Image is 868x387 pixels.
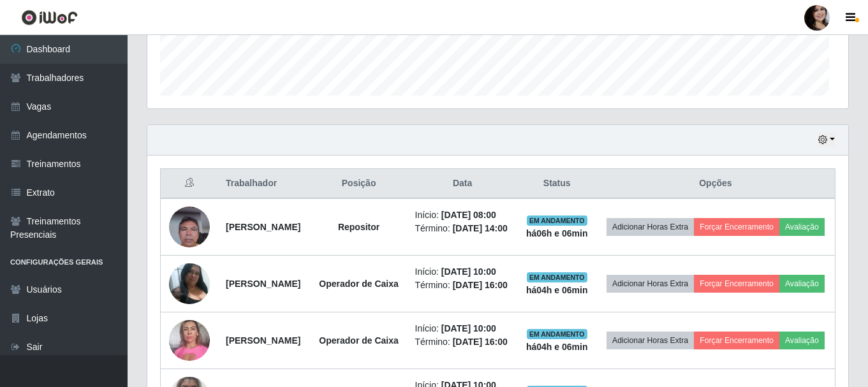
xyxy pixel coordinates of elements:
time: [DATE] 16:00 [453,337,508,347]
img: 1720889909198.jpeg [169,263,210,303]
time: [DATE] 10:00 [441,323,496,333]
strong: há 04 h e 06 min [526,342,588,352]
th: Status [518,169,596,199]
th: Data [408,169,518,199]
time: [DATE] 08:00 [441,210,496,220]
strong: há 06 h e 06 min [526,228,588,238]
li: Início: [415,265,510,279]
button: Avaliação [779,332,825,349]
li: Término: [415,335,510,349]
strong: [PERSON_NAME] [226,222,300,232]
li: Término: [415,279,510,292]
button: Forçar Encerramento [694,275,779,293]
button: Avaliação [779,218,825,236]
img: CoreUI Logo [21,10,78,26]
li: Término: [415,222,510,235]
strong: [PERSON_NAME] [226,335,300,346]
button: Adicionar Horas Extra [607,332,694,349]
time: [DATE] 16:00 [453,280,508,290]
button: Adicionar Horas Extra [607,218,694,236]
span: EM ANDAMENTO [527,215,587,226]
strong: Operador de Caixa [319,279,399,289]
th: Opções [596,169,835,199]
strong: Repositor [338,222,379,232]
img: 1721053497188.jpeg [169,200,210,254]
li: Início: [415,322,510,335]
li: Início: [415,208,510,222]
strong: Operador de Caixa [319,335,399,346]
strong: há 04 h e 06 min [526,285,588,295]
strong: [PERSON_NAME] [226,279,300,289]
img: 1689780238947.jpeg [169,313,210,367]
span: EM ANDAMENTO [527,329,587,339]
span: EM ANDAMENTO [527,272,587,282]
time: [DATE] 10:00 [441,267,496,277]
th: Posição [311,169,408,199]
button: Avaliação [779,275,825,293]
time: [DATE] 14:00 [453,223,508,233]
button: Forçar Encerramento [694,332,779,349]
button: Forçar Encerramento [694,218,779,236]
button: Adicionar Horas Extra [607,275,694,293]
th: Trabalhador [218,169,311,199]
